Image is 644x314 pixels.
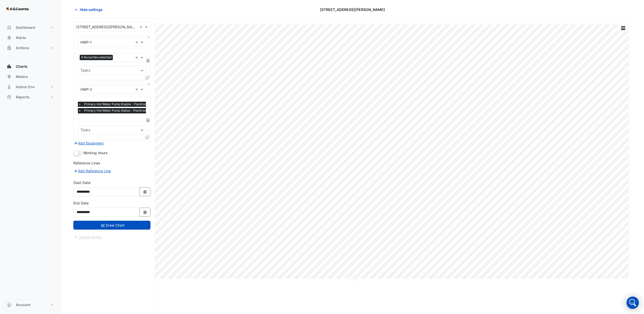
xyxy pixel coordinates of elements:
button: Close [147,36,150,39]
span: Actions [16,45,29,50]
span: Clone Favourites and Tasks from this Equipment to other Equipment [146,75,149,80]
span: Working Hours [83,151,107,155]
span: Alerts [16,35,26,40]
span: Clone Favourites and Tasks from this Equipment to other Equipment [146,135,149,139]
app-escalated-ticket-create-button: Please draw the charts first [73,234,102,239]
span: Dashboard [16,25,35,30]
app-icon: Dashboard [7,25,12,30]
app-icon: Actions [7,45,12,50]
span: Primary Hot Water Pump Enable - Plantroom, Plantroom-North [83,102,176,107]
app-icon: Charts [7,64,12,69]
span: Choose Function [146,118,150,122]
button: Meters [4,72,57,82]
button: More Options [618,25,628,31]
button: Close [147,83,150,86]
button: Account [4,300,57,310]
span: Account [16,302,31,307]
span: Reports [16,95,30,100]
span: Clear [135,55,140,60]
fa-icon: Select Date [143,190,147,194]
button: Dashboard [4,22,57,33]
img: Company Logo [6,4,29,14]
button: Reports [4,92,57,102]
button: Add Equipment [73,140,104,146]
app-icon: Indoor Env [7,84,12,89]
span: Indoor Env [16,84,35,89]
span: Hide settings [80,7,103,12]
app-icon: Meters [7,74,12,79]
span: Clear [140,24,144,30]
label: End Date [73,200,89,206]
div: Tasks [80,68,90,74]
button: Charts [4,61,57,72]
button: Hide settings [73,5,106,14]
span: Charts [16,64,28,69]
fa-icon: Select Date [143,210,147,214]
span: Primary Hot Water Pump Status - Plantroom, Plantroom-North [83,108,176,113]
button: Actions [4,43,57,53]
div: Open Intercom Messenger [627,297,639,309]
span: 4 favourites selected [80,55,113,60]
span: Clear [135,40,140,45]
span: Choose Function [146,58,150,63]
span: [STREET_ADDRESS][PERSON_NAME] [320,7,385,12]
button: Draw Chart [73,221,150,230]
app-icon: Alerts [7,35,12,40]
span: × [77,108,82,113]
button: Alerts [4,33,57,43]
button: Add Reference Line [73,168,111,174]
span: Clear [135,87,140,92]
span: Meters [16,74,28,79]
label: Reference Lines [73,160,100,166]
button: Indoor Env [4,82,57,92]
app-icon: Reports [7,95,12,100]
span: × [77,102,82,107]
div: Tasks [80,127,90,134]
label: Start Date [73,180,90,185]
